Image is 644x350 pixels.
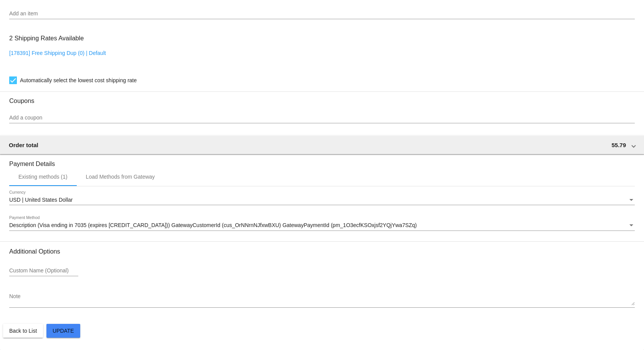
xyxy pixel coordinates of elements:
h3: 2 Shipping Rates Available [9,30,84,46]
span: USD | United States Dollar [9,197,73,203]
button: Back to List [3,324,43,338]
span: Automatically select the lowest cost shipping rate [20,76,137,85]
span: Back to List [9,328,37,334]
span: Order total [9,142,38,148]
mat-select: Currency [9,197,635,203]
h3: Payment Details [9,154,635,168]
input: Add a coupon [9,115,635,121]
h3: Additional Options [9,248,635,255]
span: Description (Visa ending in 7035 (expires [CREDIT_CARD_DATA])) GatewayCustomerId (cus_OrNNrnNJfxw... [9,222,417,228]
a: [178391] Free Shipping Dup (0) | Default [9,50,106,56]
input: Add an item [9,11,635,17]
span: Update [53,328,74,334]
mat-select: Payment Method [9,222,635,229]
input: Custom Name (Optional) [9,268,78,274]
div: Load Methods from Gateway [86,174,155,180]
h3: Coupons [9,91,635,105]
span: 55.79 [611,142,626,148]
div: Existing methods (1) [18,174,68,180]
button: Update [46,324,80,338]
